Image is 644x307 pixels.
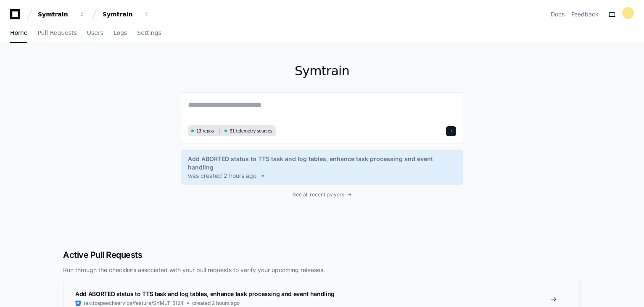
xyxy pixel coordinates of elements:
span: Pull Requests [37,30,77,35]
a: See all recent players [181,191,463,198]
a: Pull Requests [37,24,77,43]
span: See all recent players [293,191,344,198]
span: Add ABORTED status to TTS task and log tables, enhance task processing and event handling [75,290,335,297]
a: Docs [551,10,565,19]
h2: Active Pull Requests [63,249,581,261]
a: Settings [137,24,161,43]
span: Logs [113,30,127,35]
span: created 2 hours ago [192,300,240,307]
button: Feedback [571,10,599,19]
p: Run through the checklists associated with your pull requests to verify your upcoming releases. [63,266,581,274]
a: Logs [113,24,127,43]
span: 91 telemetry sources [230,128,272,134]
span: Home [10,30,27,35]
h1: Symtrain [181,64,463,79]
button: Symtrain [34,7,88,22]
span: Users [87,30,103,35]
a: Users [87,24,103,43]
span: Add ABORTED status to TTS task and log tables, enhance task processing and event handling [188,155,456,172]
a: Add ABORTED status to TTS task and log tables, enhance task processing and event handlingwas crea... [188,155,456,180]
span: was created 2 hours ago [188,172,256,180]
div: Symtrain [38,10,74,19]
span: 13 repos [196,128,214,134]
span: texttospeechservice/feature/SYMLT-5124 [84,300,184,307]
span: Settings [137,30,161,35]
a: Home [10,24,27,43]
button: Symtrain [99,7,153,22]
div: Symtrain [103,10,139,19]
